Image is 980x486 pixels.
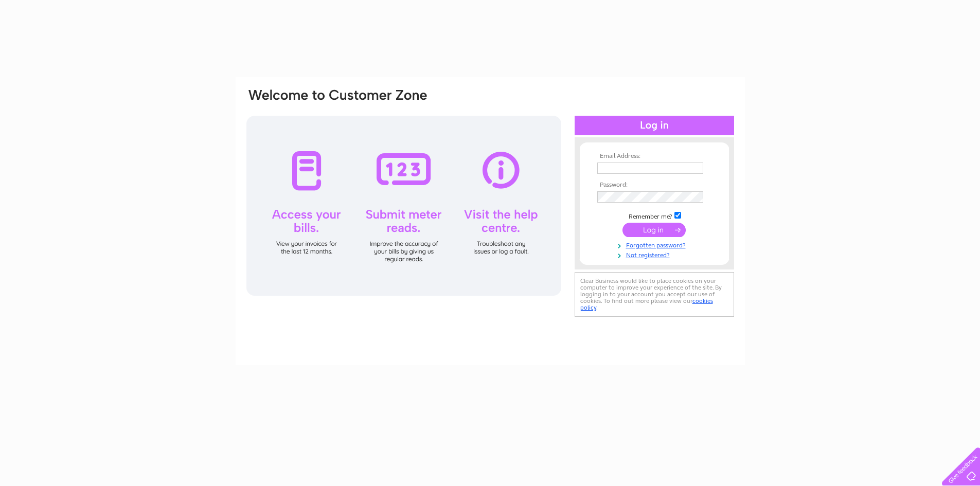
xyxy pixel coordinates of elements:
[595,210,714,221] td: Remember me?
[595,153,714,160] th: Email Address:
[575,272,734,317] div: Clear Business would like to place cookies on your computer to improve your experience of the sit...
[622,223,686,237] input: Submit
[580,297,713,311] a: cookies policy
[595,182,714,189] th: Password:
[597,240,714,249] a: Forgotten password?
[597,249,714,259] a: Not registered?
